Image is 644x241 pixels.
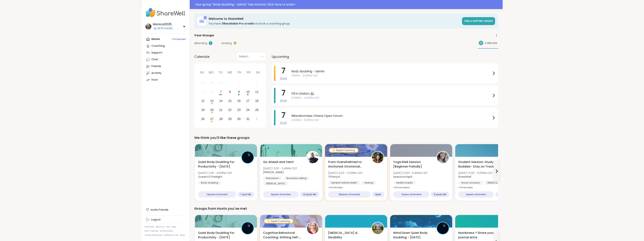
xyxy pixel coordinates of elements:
div: Not available Thursday, October 2nd, 2025 [235,79,243,87]
div: 20 [210,107,214,112]
div: Not available Wednesday, October 1st, 2025 [226,79,234,87]
span: [DATE] | 4:00 - 5:00PM CDT [328,171,363,175]
div: Coaching [151,44,165,48]
div: 3 [247,80,249,85]
div: Groups from Hosts you've met [194,206,498,211]
img: seasonzofapril [437,151,449,163]
div: Body doubling [198,181,221,185]
img: TiffanyVL [372,151,384,163]
div: Choose Saturday, October 18th, 2025 [253,97,261,105]
div: General mental health [328,181,360,185]
div: Not available Monday, October 6th, 2025 [208,88,216,96]
div: Choose Friday, October 17th, 2025 [244,97,252,105]
h3: You have to book a coaching group. [209,22,460,25]
a: Chat [145,56,187,63]
div: 28 [219,116,223,122]
span: Oct [280,76,287,81]
span: 13 spots left [303,193,316,196]
a: Redeem Code [164,234,179,236]
div: Not available Sunday, October 5th, 2025 [199,88,207,96]
div: Not available Sunday, September 28th, 2025 [199,79,207,87]
span: Open [375,193,381,196]
div: 10 [233,41,237,45]
img: ShareWell Nav Logo [145,6,187,19]
span: [DATE] | 5:00 - 5:45PM CDT [393,171,428,175]
div: Your group “ Body doubling - admin ” has started. Click here to enter! [195,2,500,7]
span: Your Groups [194,33,214,38]
div: Choose Tuesday, October 14th, 2025 [217,97,225,105]
a: Blog [180,234,185,236]
div: Th [235,68,243,77]
img: QueenOfTheNight [242,151,253,163]
div: Boundary setting [284,176,309,180]
div: Choose Saturday, October 25th, 2025 [253,106,261,114]
div: Choose Wednesday, October 15th, 2025 [226,97,234,105]
a: About Us [156,226,165,228]
span: Oct [280,120,287,126]
div: Activity [151,71,161,75]
div: Good company [458,181,483,185]
div: Expert Coaching [264,219,293,223]
div: 15 [228,98,232,103]
div: 13 [210,98,214,103]
div: Healing [361,181,376,185]
a: Support [145,49,187,56]
a: Logout [145,216,187,223]
a: Host Training [145,230,158,232]
div: 29 [228,116,232,122]
a: Activity [145,70,187,77]
div: Choose Friday, October 24th, 2025 [244,106,252,114]
span: Hosting [221,41,232,45]
img: QueenOfTheNight [437,222,449,234]
div: 17 [246,98,250,103]
span: [MEDICAL_DATA] & Disability [328,231,367,240]
div: Not available Monday, September 29th, 2025 [208,79,216,87]
div: Choose Sunday, October 19th, 2025 [199,106,207,114]
span: Cognitive Behavioral Coaching: Shifting Self-Talk [263,231,302,240]
a: Referrals [145,226,154,228]
div: 30 [219,80,223,85]
span: [DATE] | 5:00 - 6:00PM CDT [458,171,493,175]
h3: Welcome to ShareWell [209,17,460,21]
span: From Overwhelmed to Anchored: Emotional Regulation [328,160,367,169]
img: Monica2025 [145,23,151,29]
div: Choose Thursday, October 9th, 2025 [235,88,243,96]
div: 10 [246,89,250,94]
span: Quiet Body Doubling For Productivity - [DATE] [198,231,237,240]
img: QueenOfTheNight [242,222,253,234]
span: Upcoming [272,54,289,59]
img: Fausta [307,222,319,234]
span: [DATE] | 2:30 - 4:00PM CDT [198,171,232,175]
div: 3 peers attended [263,191,299,198]
div: We think you'll like these groups [194,135,498,140]
div: 39 [203,16,207,19]
b: seasonzofapril [393,175,412,179]
a: Friends [145,63,187,70]
div: Choose Monday, October 13th, 2025 [208,97,216,105]
span: Calendar [194,54,210,59]
div: 21 [219,107,223,112]
img: GordonJD [372,222,384,234]
span: 7 [281,110,285,120]
b: ShareWell [458,175,471,179]
div: Choose Wednesday, October 8th, 2025 [226,88,234,96]
div: Choose Tuesday, October 7th, 2025 [217,88,225,96]
div: Choose Thursday, October 30th, 2025 [235,115,243,123]
b: QueenOfTheNight [198,175,222,179]
div: 30 [237,116,241,122]
div: Not available Friday, October 3rd, 2025 [244,79,252,87]
div: Choose Thursday, October 16th, 2025 [235,97,243,105]
span: 1:30PM - 3:00PM CDT [291,74,491,78]
span: Fill in Station 🚉 [291,91,491,96]
span: 9 spots left [434,193,446,196]
span: 4:00PM - 5:30PM CDT [291,118,491,122]
div: Narcissism [263,176,282,180]
div: 1 [256,116,258,122]
div: 2 [238,80,240,85]
div: 14 peers attended [198,191,236,198]
div: 6 [211,89,213,94]
span: [DATE] | 3:00 - 3:45PM CDT [263,167,297,170]
div: 18 [255,98,259,103]
div: Choose Saturday, October 11th, 2025 [253,88,261,96]
span: Numbness ? Share your journal entry [458,231,497,240]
